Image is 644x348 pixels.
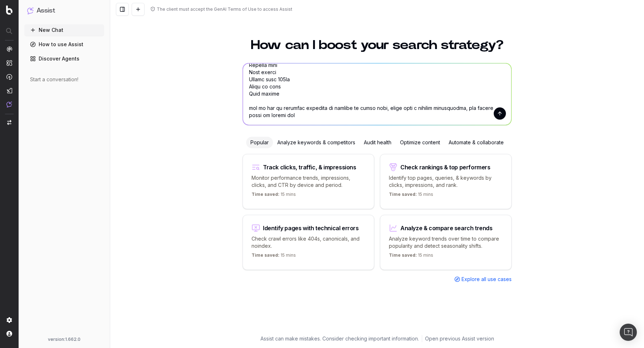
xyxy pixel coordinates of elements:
[263,164,356,170] div: Track clicks, traffic, & impressions
[7,120,11,125] img: Switch project
[263,225,359,231] div: Identify pages with technical errors
[6,74,12,80] img: Activation
[389,192,433,200] p: 15 mins
[620,324,637,341] div: Open Intercom Messenger
[243,63,511,125] textarea: 11LO IPSU DOLO SITAME Con ad elitse 0 do 0 Eiu te incidi UTLA ETDO MAGNAA Eni ad minimv 013 quis ...
[252,235,365,250] p: Check crawl errors like 404s, canonicals, and noindex.
[157,6,292,12] div: The client must accept the GenAI Terms of Use to access Assist
[252,192,279,197] span: Time saved:
[389,235,503,250] p: Analyze keyword trends over time to compare popularity and detect seasonality shifts.
[6,88,12,93] img: Studio
[400,225,493,231] div: Analyze & compare search trends
[24,53,104,64] a: Discover Agents
[260,335,419,342] p: Assist can make mistakes. Consider checking important information.
[6,317,12,323] img: Setting
[252,174,365,189] p: Monitor performance trends, impressions, clicks, and CTR by device and period.
[396,137,444,148] div: Optimize content
[6,60,12,66] img: Intelligence
[6,46,12,52] img: Analytics
[273,137,360,148] div: Analyze keywords & competitors
[389,252,433,261] p: 15 mins
[27,6,101,16] button: Assist
[27,337,101,342] div: version: 1.662.0
[252,192,296,200] p: 15 mins
[462,276,512,283] span: Explore all use cases
[30,76,98,83] div: Start a conversation!
[252,252,296,261] p: 15 mins
[246,137,273,148] div: Popular
[36,6,55,16] h1: Assist
[389,252,417,258] span: Time saved:
[389,192,417,197] span: Time saved:
[454,276,512,283] a: Explore all use cases
[24,39,104,50] a: How to use Assist
[425,335,494,342] a: Open previous Assist version
[6,5,13,15] img: Botify logo
[6,101,12,107] img: Assist
[444,137,508,148] div: Automate & collaborate
[6,331,12,337] img: My account
[360,137,396,148] div: Audit health
[252,252,279,258] span: Time saved:
[27,7,34,14] img: Assist
[389,174,503,189] p: Identify top pages, queries, & keywords by clicks, impressions, and rank.
[243,39,512,52] h1: How can I boost your search strategy?
[24,24,104,36] button: New Chat
[400,164,491,170] div: Check rankings & top performers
